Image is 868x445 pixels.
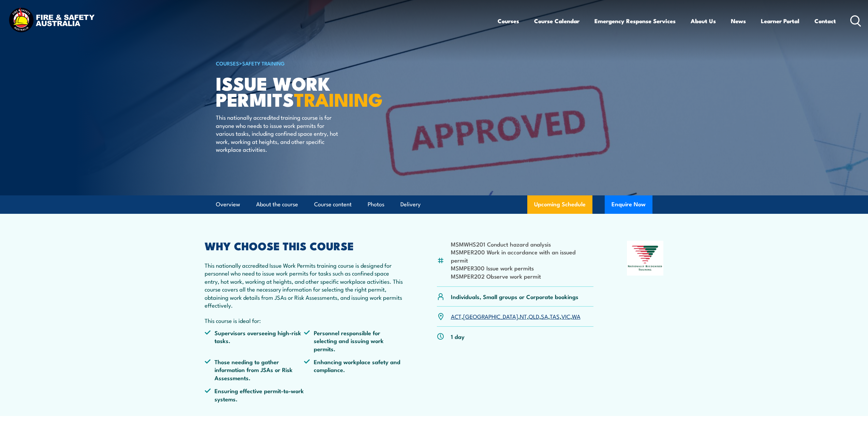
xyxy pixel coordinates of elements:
[761,12,799,30] a: Learner Portal
[520,312,527,320] a: NT
[561,312,570,320] a: VIC
[451,332,465,340] p: 1 day
[304,329,403,353] li: Personnel responsible for selecting and issuing work permits.
[534,12,579,30] a: Course Calendar
[216,59,239,67] a: COURSES
[550,312,560,320] a: TAS
[451,293,578,300] p: Individuals, Small groups or Corporate bookings
[294,85,383,113] strong: TRAINING
[451,248,594,264] li: MSMPER200 Work in accordance with an issued permit
[498,12,519,30] a: Courses
[368,195,384,213] a: Photos
[627,241,664,276] img: Nationally Recognised Training logo.
[205,241,404,250] h2: WHY CHOOSE THIS COURSE
[527,195,592,214] a: Upcoming Schedule
[572,312,580,320] a: WA
[205,329,304,353] li: Supervisors overseeing high-risk tasks.
[451,312,461,320] a: ACT
[205,261,404,309] p: This nationally accredited Issue Work Permits training course is designed for personnel who need ...
[451,272,594,280] li: MSMPER202 Observe work permit
[216,75,384,107] h1: Issue Work Permits
[205,316,404,324] p: This course is ideal for:
[451,312,580,320] p: , , , , , , ,
[256,195,298,213] a: About the course
[205,387,304,403] li: Ensuring effective permit-to-work systems.
[463,312,518,320] a: [GEOGRAPHIC_DATA]
[216,195,240,213] a: Overview
[814,12,836,30] a: Contact
[400,195,421,213] a: Delivery
[731,12,746,30] a: News
[242,59,285,67] a: Safety Training
[451,264,594,272] li: MSMPER300 Issue work permits
[314,195,352,213] a: Course content
[691,12,716,30] a: About Us
[451,240,594,248] li: MSMWHS201 Conduct hazard analysis
[205,358,304,382] li: Those needing to gather information from JSAs or Risk Assessments.
[216,59,384,67] h6: >
[594,12,676,30] a: Emergency Response Services
[541,312,548,320] a: SA
[605,195,652,214] button: Enquire Now
[529,312,539,320] a: QLD
[304,358,403,382] li: Enhancing workplace safety and compliance.
[216,113,340,153] p: This nationally accredited training course is for anyone who needs to issue work permits for vari...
